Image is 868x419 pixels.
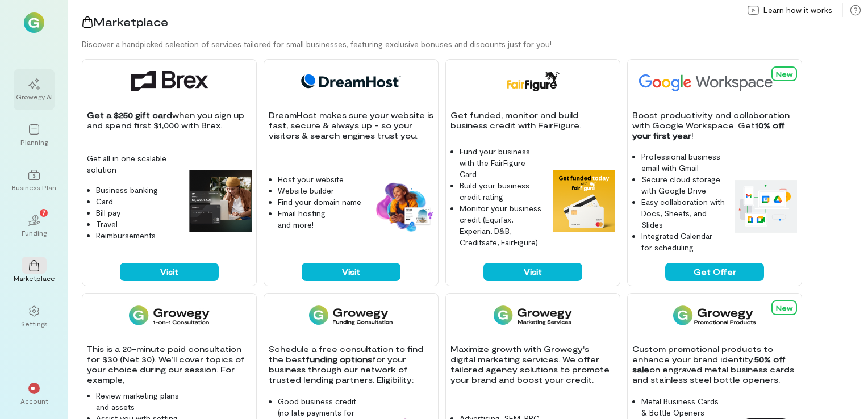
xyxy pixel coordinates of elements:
div: Funding [22,228,47,237]
strong: 10% off your first year [632,120,787,140]
li: Bill pay [96,207,180,219]
strong: 50% off sale [632,354,788,374]
img: FairFigure feature [553,170,615,233]
li: Build your business credit rating [460,180,544,203]
p: DreamHost makes sure your website is fast, secure & always up - so your visitors & search engines... [269,110,433,141]
li: Email hosting and more! [278,208,362,231]
li: Professional business email with Gmail [641,151,725,174]
strong: funding options [306,354,372,364]
li: Website builder [278,185,362,196]
img: 1-on-1 Consultation [129,305,209,325]
p: when you sign up and spend first $1,000 with Brex. [87,110,252,131]
span: New [776,70,792,78]
a: Growegy AI [14,69,55,110]
div: Planning [20,137,48,146]
div: Discover a handpicked selection of services tailored for small businesses, featuring exclusive bo... [82,39,868,50]
span: Marketplace [93,15,168,28]
img: Funding Consultation [309,305,393,325]
img: Growegy - Marketing Services [494,305,573,325]
li: Card [96,196,180,207]
li: Fund your business with the FairFigure Card [460,146,544,180]
button: Visit [120,263,219,281]
li: Business banking [96,185,180,196]
div: Marketplace [14,274,55,283]
p: Get all in one scalable solution [87,153,180,175]
strong: Get a $250 gift card [87,110,172,120]
p: Schedule a free consultation to find the best for your business through our network of trusted le... [269,344,433,385]
button: Visit [483,263,582,281]
div: Settings [21,319,48,328]
p: Boost productivity and collaboration with Google Workspace. Get ! [632,110,797,141]
img: Growegy Promo Products [673,305,757,325]
li: Reimbursements [96,230,180,241]
li: Host your website [278,174,362,185]
a: Business Plan [14,160,55,201]
p: Maximize growth with Growegy's digital marketing services. We offer tailored agency solutions to ... [450,344,615,385]
a: Funding [14,206,55,246]
li: Secure cloud storage with Google Drive [641,174,725,196]
img: FairFigure [506,71,560,91]
p: This is a 20-minute paid consultation for $30 (Net 30). We’ll cover topics of your choice during ... [87,344,252,385]
a: Marketplace [14,251,55,292]
p: Get funded, monitor and build business credit with FairFigure. [450,110,615,131]
button: Visit [302,263,400,281]
li: Find your domain name [278,196,362,208]
a: Planning [14,115,55,156]
span: New [776,304,792,312]
li: Travel [96,219,180,230]
li: Integrated Calendar for scheduling [641,231,725,253]
div: Account [20,396,48,405]
button: Get Offer [665,263,764,281]
img: Brex feature [189,170,252,233]
div: Business Plan [12,183,56,192]
img: Brex [131,71,208,91]
img: Google Workspace feature [735,180,797,232]
p: Custom promotional products to enhance your brand identity. on engraved metal business cards and ... [632,344,797,385]
li: Monitor your business credit (Equifax, Experian, D&B, Creditsafe, FairFigure) [460,203,544,248]
div: Growegy AI [16,92,53,101]
a: Settings [14,296,55,337]
span: 7 [42,207,46,217]
li: Easy collaboration with Docs, Sheets, and Slides [641,196,725,231]
li: Review marketing plans and assets [96,390,180,413]
img: DreamHost feature [371,181,433,233]
img: Google Workspace [632,71,799,91]
span: Learn how it works [763,5,832,16]
img: DreamHost [297,71,405,91]
li: Metal Business Cards & Bottle Openers [641,396,725,418]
